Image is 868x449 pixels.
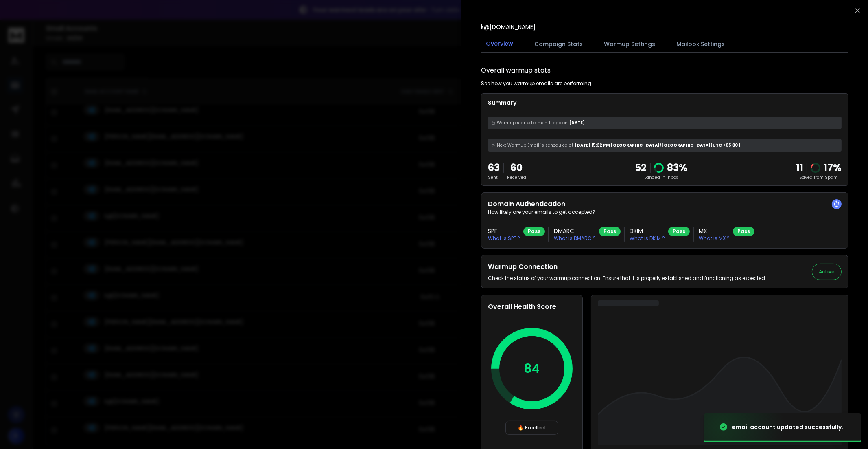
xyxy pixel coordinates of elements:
[488,227,520,235] h3: SPF
[505,421,558,435] div: 🔥 Excellent
[488,174,500,180] p: Sent
[481,66,551,75] h1: Overall warmup stats
[733,227,754,236] div: Pass
[554,227,596,235] h3: DMARC
[488,99,842,107] p: Summary
[507,174,526,180] p: Received
[635,174,687,180] p: Landed in Inbox
[488,209,842,216] p: How likely are your emails to get accepted?
[523,227,545,236] div: Pass
[524,361,540,376] p: 84
[630,227,665,235] h3: DKIM
[481,23,536,31] p: k@[DOMAIN_NAME]
[671,35,730,53] button: Mailbox Settings
[699,227,730,235] h3: MX
[488,262,766,272] h2: Warmup Connection
[796,174,842,180] p: Saved from Spam
[481,35,518,53] button: Overview
[497,142,573,148] span: Next Warmup Email is scheduled at
[668,227,690,236] div: Pass
[630,235,665,242] p: What is DKIM ?
[824,161,842,174] p: 17 %
[497,120,568,126] span: Warmup started a month ago on
[635,161,647,174] p: 52
[796,161,803,174] strong: 11
[488,302,576,312] h2: Overall Health Score
[599,35,660,53] button: Warmup Settings
[507,161,526,174] p: 60
[488,235,520,242] p: What is SPF ?
[529,35,588,53] button: Campaign Stats
[488,139,842,152] div: [DATE] 15:32 PM [GEOGRAPHIC_DATA]/[GEOGRAPHIC_DATA] (UTC +05:30 )
[554,235,596,242] p: What is DMARC ?
[488,117,842,129] div: [DATE]
[699,235,730,242] p: What is MX ?
[488,275,766,282] p: Check the status of your warmup connection. Ensure that it is properly established and functionin...
[488,161,500,174] p: 63
[488,199,842,209] h2: Domain Authentication
[481,80,591,87] p: See how you warmup emails are performing
[599,227,621,236] div: Pass
[667,161,687,174] p: 83 %
[812,264,842,280] button: Active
